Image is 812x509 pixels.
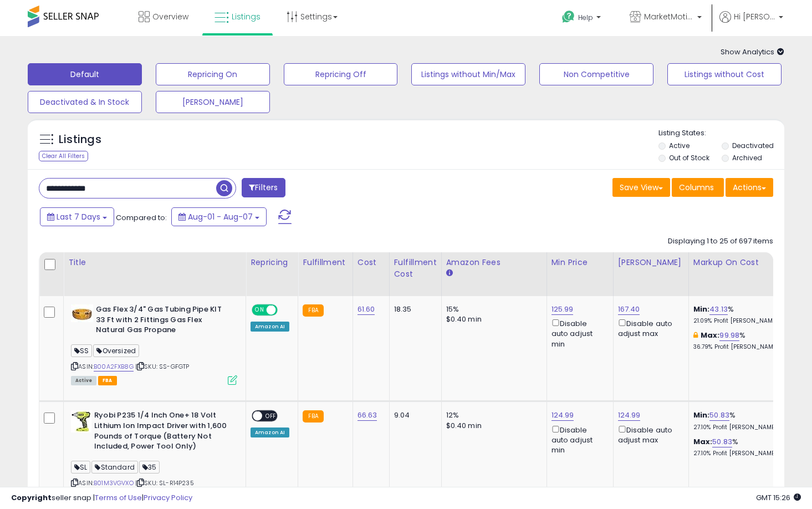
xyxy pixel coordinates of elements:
span: Compared to: [116,212,167,223]
img: 419ouCzgpVL._SL40_.jpg [71,304,93,322]
button: Listings without Min/Max [411,63,525,85]
a: 66.63 [358,410,377,421]
a: 124.99 [551,410,574,421]
i: Get Help [561,10,575,24]
p: 36.79% Profit [PERSON_NAME] [693,343,785,351]
div: 9.04 [394,410,433,420]
small: FBA [303,410,323,423]
img: 41aP9E+78oL._SL40_.jpg [71,410,91,432]
span: SL [71,461,90,474]
span: Help [578,13,593,22]
div: Disable auto adjust max [618,317,680,339]
span: Overview [152,11,188,22]
span: All listings currently available for purchase on Amazon [71,376,96,385]
button: Filters [242,178,285,197]
button: Aug-01 - Aug-07 [171,207,267,226]
small: FBA [303,304,323,317]
p: Listing States: [658,128,784,139]
button: Listings without Cost [667,63,782,85]
a: B00A2FXB8G [94,362,134,371]
span: MarketMotions [644,11,694,22]
span: | SKU: SL-R14P235 [135,479,194,487]
div: Fulfillment [303,257,348,268]
button: Non Competitive [539,63,653,85]
div: % [693,330,785,351]
span: Standard [91,461,137,474]
div: Amazon AI [251,427,289,437]
div: % [693,437,785,457]
a: Help [553,2,612,36]
div: Min Price [551,257,609,268]
span: | SKU: SS-GFGTP [135,362,190,371]
a: 50.83 [709,410,729,421]
div: 15% [446,304,538,314]
button: Actions [726,178,773,197]
small: Amazon Fees. [446,268,453,278]
div: Disable auto adjust min [551,424,605,456]
button: Save View [612,178,670,197]
button: [PERSON_NAME] [156,91,270,113]
div: 18.35 [394,304,433,314]
div: Amazon Fees [446,257,542,268]
span: Aug-01 - Aug-07 [188,211,253,222]
div: ASIN: [71,304,237,384]
span: Last 7 Days [57,211,100,222]
label: Active [669,141,690,150]
button: Repricing On [156,63,270,85]
span: FBA [98,376,117,385]
span: Listings [232,11,261,22]
b: Max: [693,436,713,447]
button: Columns [672,178,724,197]
div: ASIN: [71,410,237,500]
span: OFF [276,306,294,315]
button: Last 7 Days [40,207,114,226]
div: Fulfillment Cost [394,257,437,280]
button: Repricing Off [284,63,398,85]
b: Gas Flex 3/4" Gas Tubing Pipe KIT 33 Ft with 2 Fittings Gas Flex Natural Gas Propane [96,304,231,338]
a: 99.98 [719,330,739,341]
span: ON [253,306,267,315]
b: Ryobi P235 1/4 Inch One+ 18 Volt Lithium Ion Impact Driver with 1,600 Pounds of Torque (Battery N... [94,410,229,454]
b: Min: [693,304,710,314]
div: Clear All Filters [39,151,88,161]
button: Deactivated & In Stock [28,91,142,113]
label: Deactivated [732,141,774,150]
a: 61.60 [358,304,375,315]
span: Hi [PERSON_NAME] [734,11,775,22]
div: 12% [446,410,538,420]
label: Archived [732,153,762,162]
div: Markup on Cost [693,257,789,268]
div: Displaying 1 to 25 of 697 items [668,236,773,247]
span: Oversized [93,344,139,357]
div: Disable auto adjust min [551,317,605,349]
div: Title [68,257,241,268]
h5: Listings [59,132,101,147]
a: B01M3VGVXO [94,479,134,488]
div: Disable auto adjust max [618,424,680,445]
label: Out of Stock [669,153,709,162]
b: Min: [693,410,710,420]
span: 2025-08-15 15:26 GMT [756,492,801,503]
a: Privacy Policy [144,492,192,503]
p: 21.09% Profit [PERSON_NAME] [693,317,785,325]
span: SS [71,344,92,357]
a: 167.40 [618,304,640,315]
a: Terms of Use [95,492,142,503]
div: % [693,410,785,431]
p: 27.10% Profit [PERSON_NAME] [693,424,785,431]
div: Cost [358,257,385,268]
a: 124.99 [618,410,641,421]
button: Default [28,63,142,85]
a: 43.13 [709,304,728,315]
p: 27.10% Profit [PERSON_NAME] [693,450,785,457]
div: Amazon AI [251,322,289,332]
div: % [693,304,785,325]
div: seller snap | | [11,493,192,503]
div: [PERSON_NAME] [618,257,684,268]
span: Show Analytics [721,47,784,57]
div: $0.40 min [446,421,538,431]
div: $0.40 min [446,314,538,324]
b: Max: [701,330,720,340]
div: Repricing [251,257,293,268]
span: Columns [679,182,714,193]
